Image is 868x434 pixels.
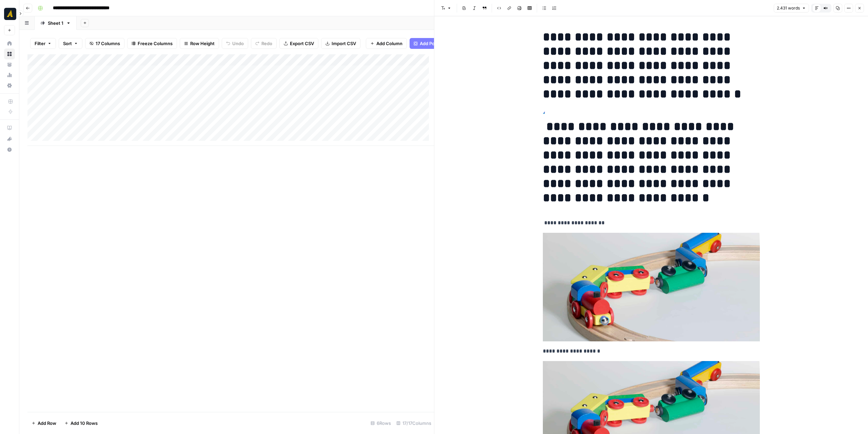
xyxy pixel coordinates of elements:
[261,40,272,47] span: Redo
[4,134,15,144] div: What's new?
[222,38,248,49] button: Undo
[774,4,809,13] button: 2.431 words
[4,5,15,22] button: Workspace: Marketers in Demand
[63,40,72,47] span: Sort
[4,80,15,91] a: Settings
[27,418,60,429] button: Add Row
[279,38,318,49] button: Export CSV
[59,38,82,49] button: Sort
[48,20,63,26] div: Sheet 1
[4,59,15,70] a: Your Data
[290,40,314,47] span: Export CSV
[4,122,15,133] a: AirOps Academy
[35,16,77,30] a: Sheet 1
[4,70,15,80] a: Usage
[251,38,277,49] button: Redo
[332,40,356,47] span: Import CSV
[4,49,15,59] a: Browse
[60,418,102,429] button: Add 10 Rows
[138,40,173,47] span: Freeze Columns
[394,418,434,429] div: 17/17 Columns
[368,418,394,429] div: 6 Rows
[777,5,800,11] span: 2.431 words
[71,420,98,427] span: Add 10 Rows
[4,8,16,20] img: Marketers in Demand Logo
[96,40,120,47] span: 17 Columns
[190,40,215,47] span: Row Height
[4,38,15,49] a: Home
[366,38,407,49] button: Add Column
[30,38,56,49] button: Filter
[127,38,177,49] button: Freeze Columns
[420,40,457,47] span: Add Power Agent
[38,420,56,427] span: Add Row
[232,40,244,47] span: Undo
[321,38,360,49] button: Import CSV
[35,40,45,47] span: Filter
[376,40,402,47] span: Add Column
[4,144,15,155] button: Help + Support
[180,38,219,49] button: Row Height
[410,38,461,49] button: Add Power Agent
[4,133,15,144] button: What's new?
[85,38,124,49] button: 17 Columns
